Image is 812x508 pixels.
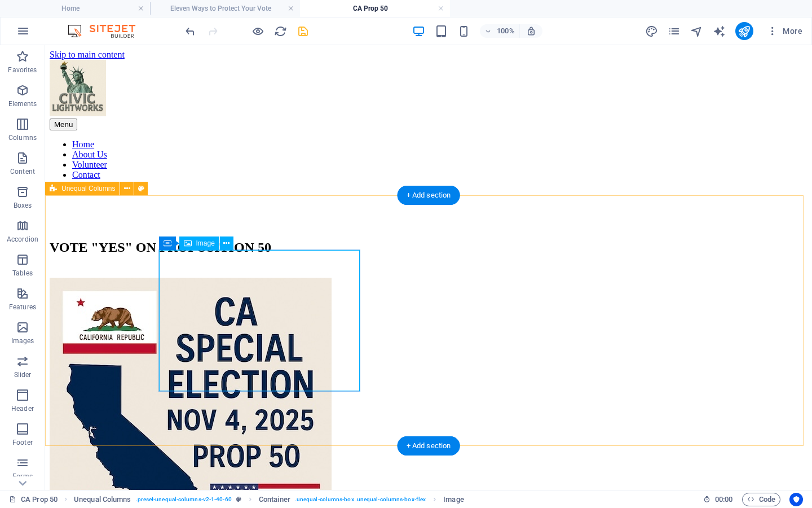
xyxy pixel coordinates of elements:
[136,493,232,506] span: . preset-unequal-columns-v2-1-40-60
[8,65,37,75] p: Favorites
[184,25,197,38] i: Undo: Change image (Ctrl+Z)
[767,25,802,37] span: More
[183,24,197,38] button: undo
[14,201,32,210] p: Boxes
[723,495,725,503] span: :
[398,186,460,205] div: + Add section
[690,25,703,38] i: Navigator
[789,493,803,506] button: Usercentrics
[74,493,464,506] nav: breadcrumb
[14,370,32,379] p: Slider
[12,438,33,447] p: Footer
[236,496,241,502] i: This element is a customizable preset
[9,493,58,506] a: CA Prop 50
[300,2,450,15] h4: CA Prop 50
[5,5,80,14] a: Skip to main content
[690,24,704,38] button: navigator
[715,493,732,506] span: 00 00
[150,2,300,15] h4: Eleven Ways to Protect Your Vote
[9,303,36,312] p: Features
[11,404,34,413] p: Header
[61,185,115,192] span: Unequal Columns
[738,25,751,38] i: Publish
[10,167,35,176] p: Content
[8,133,37,142] p: Columns
[12,472,33,481] p: Forms
[443,493,464,506] span: Click to select. Double-click to edit
[196,240,215,247] span: Image
[8,99,37,108] p: Elements
[480,24,520,38] button: 100%
[398,436,460,456] div: + Add section
[735,22,753,40] button: publish
[497,24,515,38] h6: 100%
[713,24,726,38] button: text_generator
[11,336,34,345] p: Images
[747,493,775,506] span: Code
[645,24,659,38] button: design
[12,269,33,278] p: Tables
[295,493,426,506] span: . unequal-columns-box .unequal-columns-box-flex
[7,235,38,244] p: Accordion
[742,493,780,506] button: Code
[259,493,290,506] span: Click to select. Double-click to edit
[273,24,287,38] button: reload
[526,26,536,36] i: On resize automatically adjust zoom level to fit chosen device.
[668,24,681,38] button: pages
[296,24,310,38] button: save
[703,493,733,506] h6: Session time
[297,25,310,38] i: Save (Ctrl+S)
[713,25,726,38] i: AI Writer
[668,25,681,38] i: Pages (Ctrl+Alt+S)
[74,493,131,506] span: Click to select. Double-click to edit
[65,24,149,38] img: Editor Logo
[762,22,807,40] button: More
[645,25,658,38] i: Design (Ctrl+Alt+Y)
